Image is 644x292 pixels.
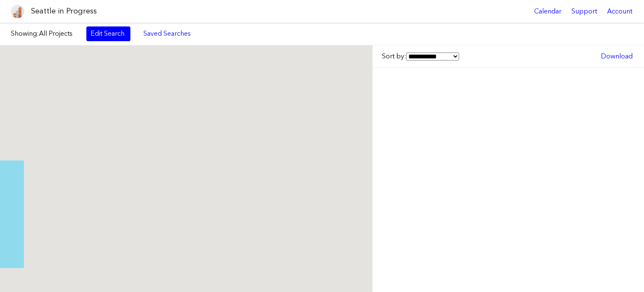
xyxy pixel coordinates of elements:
[597,49,637,63] a: Download
[406,53,459,61] select: Sort by:
[31,6,97,16] h1: Seattle in Progress
[382,52,459,61] label: Sort by:
[11,29,78,38] label: Showing:
[86,26,130,41] a: Edit Search
[39,29,73,37] span: All Projects
[139,26,195,41] a: Saved Searches
[11,5,24,18] img: favicon-96x96.png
